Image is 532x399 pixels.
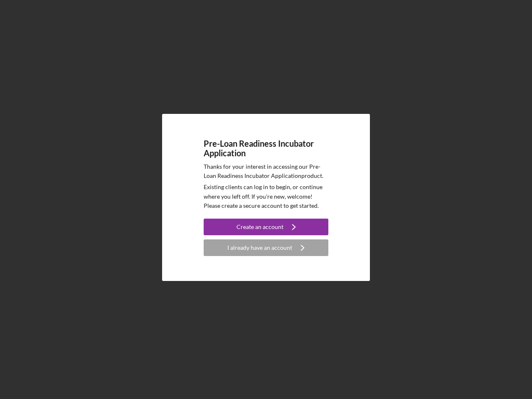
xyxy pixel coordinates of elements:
button: Create an account [204,219,328,235]
p: Existing clients can log in to begin, or continue where you left off. If you're new, welcome! Ple... [204,182,328,210]
a: Create an account [204,219,328,237]
h4: Pre-Loan Readiness Incubator Application [204,139,328,158]
button: I already have an account [204,239,328,256]
div: Create an account [236,219,283,235]
div: I already have an account [227,239,292,256]
p: Thanks for your interest in accessing our Pre-Loan Readiness Incubator Application product. [204,162,328,181]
